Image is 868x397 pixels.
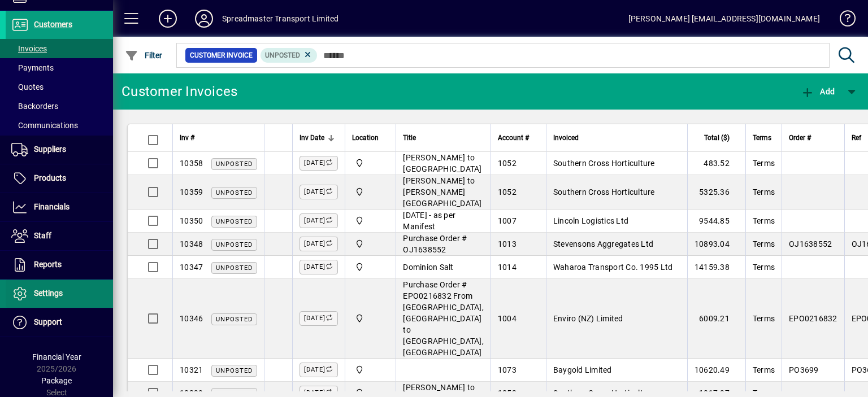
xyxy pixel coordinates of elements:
[352,364,389,376] span: 965 State Highway 2
[121,82,237,101] div: Customer Invoices
[6,164,113,193] a: Products
[628,10,820,28] div: [PERSON_NAME] [EMAIL_ADDRESS][DOMAIN_NAME]
[403,176,481,208] span: [PERSON_NAME] to [PERSON_NAME][GEOGRAPHIC_DATA]
[300,132,324,144] span: Inv Date
[6,77,113,97] a: Quotes
[753,239,775,248] span: Terms
[789,132,837,144] div: Order #
[300,156,338,171] label: [DATE]
[125,51,163,60] span: Filter
[687,256,745,279] td: 14159.38
[498,263,517,272] span: 1014
[789,239,832,248] span: OJ1638552
[403,211,455,231] span: [DATE] - as per Manifest
[300,311,338,326] label: [DATE]
[180,239,203,248] span: 10348
[789,132,811,144] span: Order #
[687,210,745,233] td: 9544.85
[216,316,253,323] span: Unposted
[704,132,730,144] span: Total ($)
[180,314,203,323] span: 10346
[34,231,51,240] span: Staff
[190,50,253,61] span: Customer Invoice
[789,365,819,374] span: PO3699
[403,132,484,144] div: Title
[122,45,166,66] button: Filter
[403,234,467,254] span: Purchase Order # OJ1638552
[216,241,253,248] span: Unposted
[6,58,113,77] a: Payments
[553,187,655,197] span: Southern Cross Horticulture
[798,81,837,102] button: Add
[498,187,517,197] span: 1052
[687,359,745,382] td: 10620.49
[41,376,72,385] span: Package
[753,159,775,168] span: Terms
[553,216,628,225] span: Lincoln Logistics Ltd
[6,193,113,221] a: Financials
[753,314,775,323] span: Terms
[180,132,257,144] div: Inv #
[261,48,318,63] mat-chip: Customer Invoice Status: Unposted
[352,215,389,227] span: 965 State Highway 2
[687,175,745,210] td: 5325.36
[553,159,655,168] span: Southern Cross Horticulture
[852,132,861,144] span: Ref
[553,263,673,272] span: Waharoa Transport Co. 1995 Ltd
[403,153,481,173] span: [PERSON_NAME] to [GEOGRAPHIC_DATA]
[265,51,300,59] span: Unposted
[352,132,389,144] div: Location
[216,160,253,168] span: Unposted
[300,260,338,274] label: [DATE]
[498,216,517,225] span: 1007
[34,202,70,211] span: Financials
[34,289,63,298] span: Settings
[216,367,253,374] span: Unposted
[403,132,416,144] span: Title
[498,132,529,144] span: Account #
[498,239,517,248] span: 1013
[352,132,379,144] span: Location
[180,365,203,374] span: 10321
[6,222,113,250] a: Staff
[553,239,653,248] span: Stevensons Aggregates Ltd
[789,314,837,323] span: EPO0216832
[180,132,194,144] span: Inv #
[216,189,253,197] span: Unposted
[6,280,113,308] a: Settings
[6,136,113,164] a: Suppliers
[498,365,517,374] span: 1073
[553,365,612,374] span: Baygold Limited
[553,132,579,144] span: Invoiced
[6,308,113,337] a: Support
[11,121,78,130] span: Communications
[6,116,113,135] a: Communications
[403,263,453,272] span: Dominion Salt
[34,173,66,182] span: Products
[352,238,389,250] span: 965 State Highway 2
[300,213,338,228] label: [DATE]
[300,132,338,144] div: Inv Date
[180,159,203,168] span: 10358
[222,10,338,28] div: Spreadmaster Transport Limited
[216,264,253,272] span: Unposted
[403,280,484,357] span: Purchase Order # EPO0216832 From [GEOGRAPHIC_DATA], [GEOGRAPHIC_DATA] to [GEOGRAPHIC_DATA], [GEOG...
[34,20,72,29] span: Customers
[831,2,854,39] a: Knowledge Base
[186,8,222,29] button: Profile
[687,233,745,256] td: 10893.04
[300,237,338,251] label: [DATE]
[6,97,113,116] a: Backorders
[34,145,66,154] span: Suppliers
[553,314,623,323] span: Enviro (NZ) Limited
[300,185,338,199] label: [DATE]
[6,39,113,58] a: Invoices
[300,363,338,377] label: [DATE]
[180,187,203,197] span: 10359
[695,132,740,144] div: Total ($)
[6,251,113,279] a: Reports
[34,260,62,269] span: Reports
[352,312,389,325] span: 965 State Highway 2
[753,132,771,144] span: Terms
[352,261,389,273] span: 965 State Highway 2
